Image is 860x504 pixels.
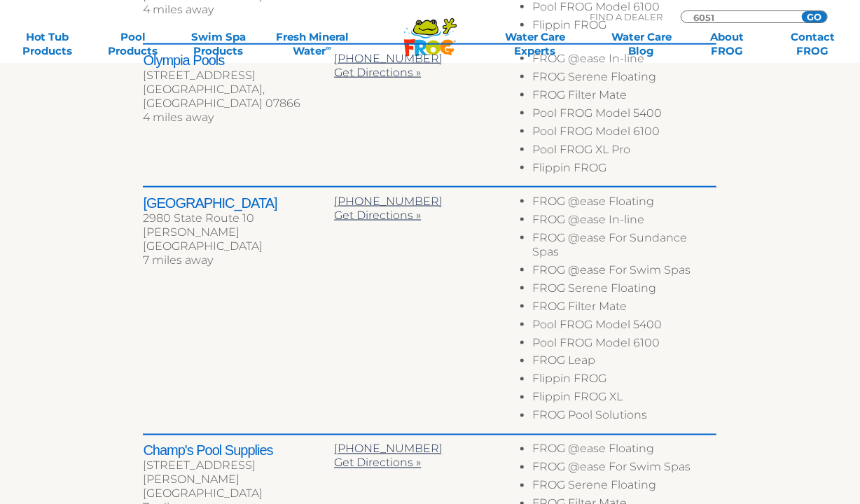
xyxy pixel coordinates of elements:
[694,30,761,58] a: AboutFROG
[143,442,334,459] h2: Champ's Pool Supplies
[143,211,334,225] div: 2980 State Route 10
[532,161,716,179] li: Flippin FROG
[532,18,716,36] li: Flippin FROG
[532,281,716,300] li: FROG Serene Floating
[143,111,214,124] span: 4 miles away
[532,52,716,70] li: FROG @ease In-line
[532,70,716,88] li: FROG Serene Floating
[692,11,786,23] input: Zip Code Form
[334,66,421,79] a: Get Directions »
[532,442,716,461] li: FROG @ease Floating
[532,143,716,161] li: Pool FROG XL Pro
[143,3,214,16] span: 4 miles away
[143,195,334,211] h2: [GEOGRAPHIC_DATA]
[532,213,716,231] li: FROG @ease In-line
[532,409,716,427] li: FROG Pool Solutions
[532,125,716,143] li: Pool FROG Model 6100
[334,456,421,470] a: Get Directions »
[532,195,716,213] li: FROG @ease Floating
[334,195,443,208] a: [PHONE_NUMBER]
[99,30,166,58] a: PoolProducts
[143,83,334,111] div: [GEOGRAPHIC_DATA], [GEOGRAPHIC_DATA] 07866
[143,225,334,253] div: [PERSON_NAME][GEOGRAPHIC_DATA]
[532,354,716,372] li: FROG Leap
[532,372,716,391] li: Flippin FROG
[532,479,716,497] li: FROG Serene Floating
[143,69,334,83] div: [STREET_ADDRESS]
[532,391,716,409] li: Flippin FROG XL
[334,442,443,456] a: [PHONE_NUMBER]
[532,231,716,263] li: FROG @ease For Sundance Spas
[143,253,213,267] span: 7 miles away
[532,318,716,336] li: Pool FROG Model 5400
[143,52,334,69] h2: Olympia Pools
[532,88,716,106] li: FROG Filter Mate
[143,473,334,501] div: [PERSON_NAME][GEOGRAPHIC_DATA]
[334,209,421,222] a: Get Directions »
[334,52,443,65] a: [PHONE_NUMBER]
[802,11,827,22] input: GO
[532,106,716,125] li: Pool FROG Model 5400
[532,300,716,318] li: FROG Filter Mate
[532,461,716,479] li: FROG @ease For Swim Spas
[14,30,81,58] a: Hot TubProducts
[143,459,334,473] div: [STREET_ADDRESS]
[779,30,846,58] a: ContactFROG
[532,263,716,281] li: FROG @ease For Swim Spas
[532,336,716,354] li: Pool FROG Model 6100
